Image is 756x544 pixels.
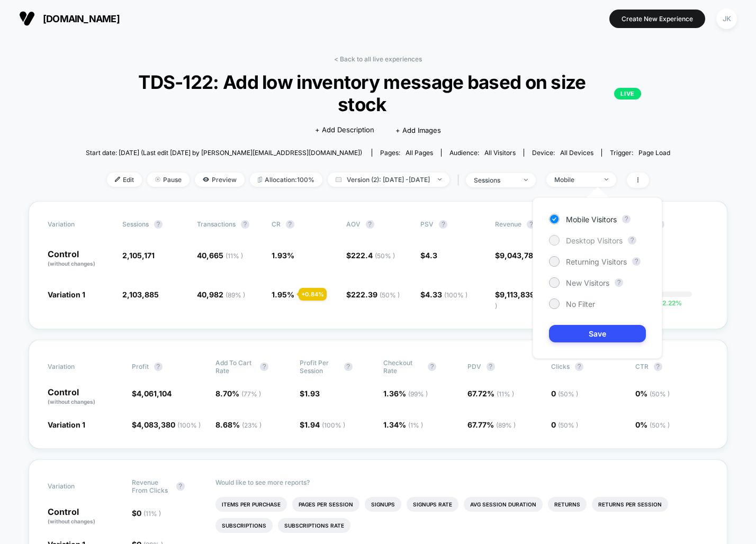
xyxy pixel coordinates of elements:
[48,290,85,299] span: Variation 1
[242,421,262,429] span: ( 23 % )
[48,518,95,524] span: (without changes)
[566,257,627,266] span: Returning Visitors
[495,290,556,310] span: 9,113,839
[644,220,703,229] span: CI
[406,149,433,157] span: all pages
[628,236,636,244] button: ?
[713,8,740,30] button: JK
[467,362,481,370] span: PDV
[484,149,516,157] span: All Visitors
[115,71,641,115] span: TDS-122: Add low inventory message based on size stock
[635,389,670,398] span: 0 %
[425,251,437,260] span: 4.3
[408,421,423,429] span: ( 1 % )
[300,359,339,375] span: Profit Per Session
[16,10,123,27] button: [DOMAIN_NAME]
[344,362,353,371] button: ?
[304,389,320,398] span: 1.93
[122,290,159,299] span: 2,103,885
[272,220,281,228] span: CR
[215,497,287,512] li: Items Per Purchase
[197,290,245,299] span: 40,982
[420,220,434,228] span: PSV
[299,288,327,301] div: + 0.84 %
[286,220,294,229] button: ?
[650,390,670,398] span: ( 50 % )
[215,420,262,429] span: 8.68 %
[115,177,120,182] img: edit
[132,362,149,370] span: Profit
[428,362,436,371] button: ?
[154,220,163,229] button: ?
[566,300,595,309] span: No Filter
[155,177,160,182] img: end
[346,220,361,228] span: AOV
[560,149,593,157] span: all devices
[86,149,362,157] span: Start date: [DATE] (Last edit [DATE] by [PERSON_NAME][EMAIL_ADDRESS][DOMAIN_NAME])
[107,173,142,187] span: Edit
[495,291,556,310] span: ( 100 % )
[420,290,467,299] span: $
[346,251,395,260] span: $
[383,389,428,398] span: 1.36 %
[215,518,273,533] li: Subscriptions
[197,251,243,260] span: 40,665
[48,220,106,229] span: Variation
[48,250,112,268] p: Control
[19,11,35,26] img: Visually logo
[487,362,495,371] button: ?
[551,389,578,398] span: 0
[346,290,400,299] span: $
[566,236,623,245] span: Desktop Visitors
[632,257,641,266] button: ?
[258,177,262,183] img: rebalance
[43,13,120,24] span: [DOMAIN_NAME]
[380,291,400,299] span: ( 50 % )
[154,362,163,371] button: ?
[137,509,161,518] span: 0
[132,509,161,518] span: $
[455,173,466,188] span: |
[395,126,441,134] span: + Add Images
[48,388,121,406] p: Control
[260,362,268,371] button: ?
[272,290,294,299] span: 1.95 %
[137,389,172,398] span: 4,061,104
[250,173,322,187] span: Allocation: 100%
[605,178,608,180] img: end
[132,420,201,429] span: $
[215,389,261,398] span: 8.70 %
[195,173,245,187] span: Preview
[176,482,185,491] button: ?
[464,497,543,512] li: Avg Session Duration
[495,220,521,228] span: Revenue
[177,421,201,429] span: ( 100 % )
[495,251,538,260] span: $
[328,173,449,187] span: Version (2): [DATE] - [DATE]
[495,290,556,310] span: $
[554,176,597,184] div: Mobile
[241,220,249,229] button: ?
[351,290,400,299] span: 222.39
[215,478,708,486] p: Would like to see more reports?
[215,359,255,375] span: Add To Cart Rate
[226,252,243,260] span: ( 11 % )
[383,359,422,375] span: Checkout Rate
[635,420,670,429] span: 0 %
[609,10,705,28] button: Create New Experience
[716,8,737,29] div: JK
[300,389,320,398] span: $
[48,260,95,267] span: (without changes)
[143,510,161,518] span: ( 11 % )
[500,251,538,260] span: 9,043,782
[614,88,641,99] p: LIVE
[241,390,261,398] span: ( 77 % )
[322,421,345,429] span: ( 100 % )
[365,497,401,512] li: Signups
[558,421,578,429] span: ( 50 % )
[304,420,345,429] span: 1.94
[366,220,374,229] button: ?
[638,149,670,157] span: Page Load
[610,149,670,157] div: Trigger:
[425,290,467,299] span: 4.33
